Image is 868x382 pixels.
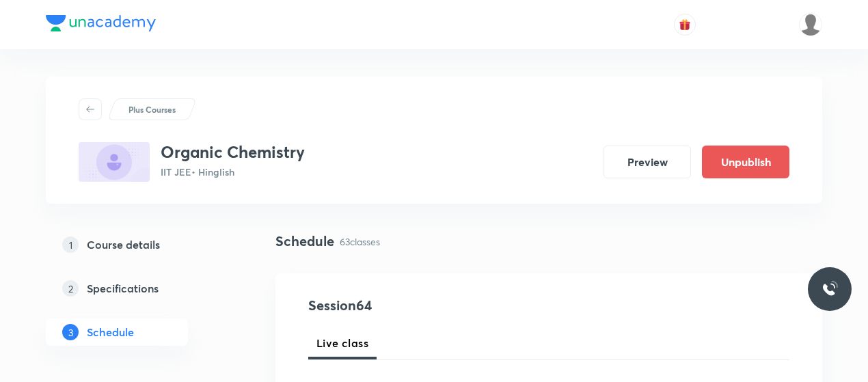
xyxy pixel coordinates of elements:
p: Plus Courses [128,103,176,115]
a: 2Specifications [46,275,232,302]
p: 3 [62,324,79,340]
img: Company Logo [46,15,156,31]
img: avatar [679,18,691,31]
h4: Schedule [275,231,334,251]
span: Live class [316,335,368,351]
p: 2 [62,280,79,297]
img: Dhirendra singh [799,13,822,36]
p: IIT JEE • Hinglish [161,165,305,179]
button: avatar [674,14,696,36]
h5: Course details [87,236,160,253]
h3: Organic Chemistry [161,142,305,162]
h4: Session 64 [308,295,558,316]
img: ttu [822,281,838,297]
a: 1Course details [46,231,232,258]
h5: Specifications [87,280,159,297]
button: Preview [603,146,691,178]
p: 1 [62,236,79,253]
a: Company Logo [46,15,156,35]
button: Unpublish [702,146,789,178]
p: 63 classes [340,234,380,249]
img: 5B67D56A-40D7-4101-9FDD-86FC95FE1608_plus.png [79,142,150,182]
h5: Schedule [87,324,134,340]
